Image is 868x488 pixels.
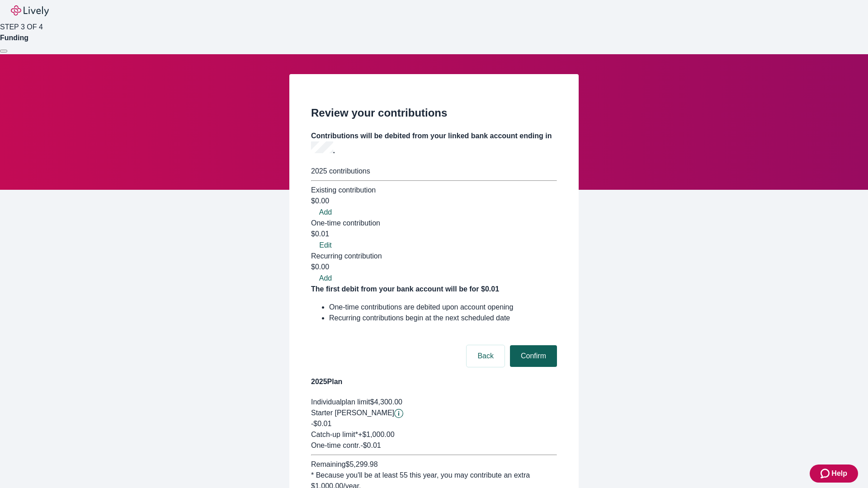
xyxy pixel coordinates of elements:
span: $4,300.00 [370,398,402,406]
h4: 2025 Plan [311,376,557,387]
span: Remaining [311,460,345,468]
span: Starter [PERSON_NAME] [311,409,394,417]
div: 2025 contributions [311,166,557,177]
button: Add [311,273,340,284]
svg: Starter penny details [394,409,403,418]
img: Lively [11,5,49,16]
div: $0.00 [311,262,557,272]
div: $0.01 [311,229,557,239]
div: Recurring contribution [311,251,557,262]
div: One-time contribution [311,218,557,229]
button: Confirm [510,345,557,367]
h2: Review your contributions [311,105,557,121]
li: One-time contributions are debited upon account opening [329,302,557,313]
strong: The first debit from your bank account will be for $0.01 [311,285,499,293]
span: $5,299.98 [345,460,377,468]
li: Recurring contributions begin at the next scheduled date [329,313,557,324]
span: + $1,000.00 [358,431,395,438]
svg: Zendesk support icon [821,468,831,479]
div: $0.00 [311,196,557,206]
button: Back [467,345,505,367]
button: Add [311,207,340,218]
span: -$0.01 [311,420,331,427]
span: Catch-up limit* [311,431,358,438]
span: - $0.01 [360,441,381,449]
span: One-time contr. [311,441,360,449]
button: Lively will contribute $0.01 to establish your account [394,409,403,418]
button: Zendesk support iconHelp [810,465,858,483]
span: Help [831,468,847,479]
div: Existing contribution [311,185,557,196]
button: Edit [311,240,340,251]
span: Individual plan limit [311,398,370,406]
h4: Contributions will be debited from your linked bank account ending in . [311,131,557,156]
